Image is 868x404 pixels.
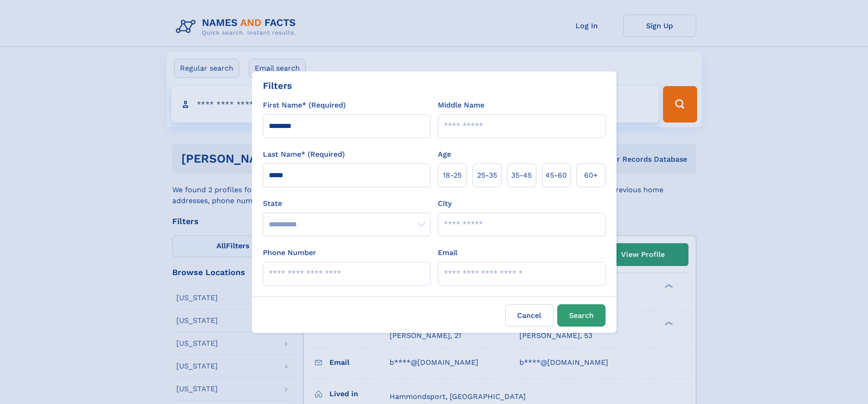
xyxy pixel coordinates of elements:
[505,304,554,327] label: Cancel
[263,79,292,92] div: Filters
[263,149,345,160] label: Last Name* (Required)
[511,170,532,181] span: 35‑45
[545,170,567,181] span: 45‑60
[584,170,598,181] span: 60+
[477,170,497,181] span: 25‑35
[263,198,431,209] label: State
[438,149,451,160] label: Age
[263,100,346,111] label: First Name* (Required)
[438,247,457,258] label: Email
[443,170,462,181] span: 18‑25
[438,198,452,209] label: City
[263,247,316,258] label: Phone Number
[557,304,606,327] button: Search
[438,100,484,111] label: Middle Name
